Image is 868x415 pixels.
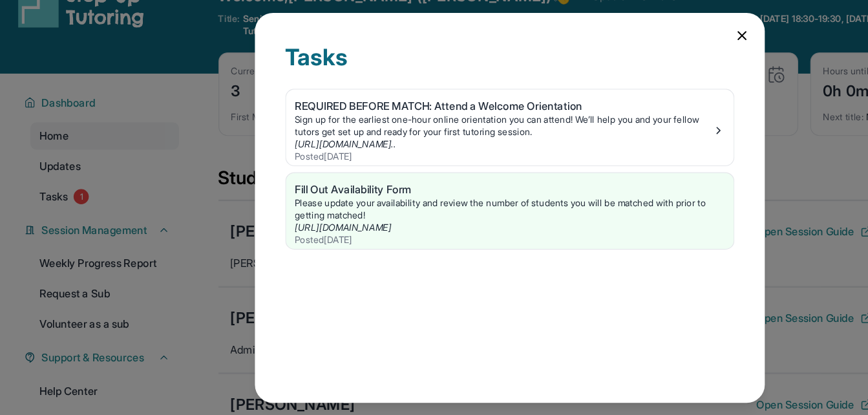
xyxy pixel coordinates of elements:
[251,148,337,158] a: [URL][DOMAIN_NAME]..
[243,67,626,106] div: Tasks
[244,178,625,242] a: Fill Out Availability FormPlease update your availability and review the number of students you w...
[251,186,617,198] div: Fill Out Availability Form
[822,369,858,405] button: chat-button
[251,114,607,127] div: REQUIRED BEFORE MATCH: Attend a Welcome Orientation
[251,158,607,169] div: Posted [DATE]
[251,127,607,148] div: Sign up for the earliest one-hour online orientation you can attend! We’ll help you and your fell...
[251,229,617,240] div: Posted [DATE]
[244,107,625,171] a: REQUIRED BEFORE MATCH: Attend a Welcome OrientationSign up for the earliest one-hour online orien...
[251,198,617,219] div: Please update your availability and review the number of students you will be matched with prior ...
[251,219,333,229] a: [URL][DOMAIN_NAME]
